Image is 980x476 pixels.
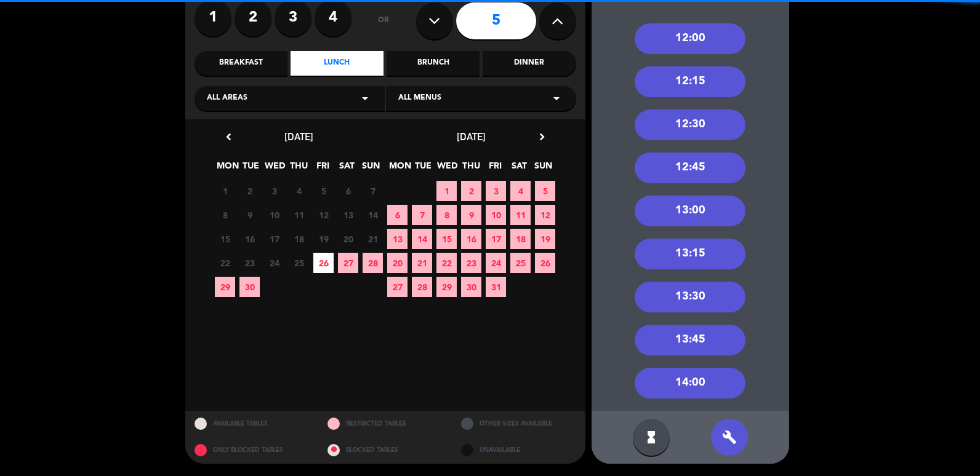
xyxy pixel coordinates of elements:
[284,130,313,143] span: [DATE]
[510,181,531,201] span: 4
[222,130,235,143] i: chevron_left
[412,205,432,225] span: 7
[215,181,235,201] span: 1
[461,205,481,225] span: 9
[436,277,457,297] span: 29
[436,253,457,273] span: 22
[289,159,309,179] span: THU
[264,229,284,249] span: 17
[338,229,358,249] span: 20
[389,159,409,179] span: MON
[264,205,284,225] span: 10
[483,51,576,76] div: Dinner
[461,181,481,201] span: 2
[239,253,260,273] span: 23
[291,51,384,76] div: Lunch
[436,229,457,249] span: 15
[412,253,432,273] span: 21
[313,253,334,273] span: 26
[461,253,481,273] span: 23
[535,229,555,249] span: 19
[264,253,284,273] span: 24
[510,205,531,225] span: 11
[635,66,745,97] div: 12:15
[289,205,309,225] span: 11
[387,277,408,297] span: 27
[215,253,235,273] span: 22
[722,430,737,445] i: build
[239,229,260,249] span: 16
[239,277,260,297] span: 30
[289,181,309,201] span: 4
[363,253,383,273] span: 28
[635,23,745,54] div: 12:00
[185,437,319,464] div: ONLY BLOCKED TABLES
[461,277,481,297] span: 30
[313,205,334,225] span: 12
[318,437,452,464] div: BLOCKED TABLES
[635,239,745,269] div: 13:15
[313,181,334,201] span: 5
[635,153,745,183] div: 12:45
[338,253,358,273] span: 27
[412,277,432,297] span: 28
[289,253,309,273] span: 25
[535,205,555,225] span: 12
[363,229,383,249] span: 21
[536,130,548,143] i: chevron_right
[195,51,287,76] div: Breakfast
[635,196,745,226] div: 13:00
[358,91,372,106] i: arrow_drop_down
[241,159,261,179] span: TUE
[535,181,555,201] span: 5
[265,159,285,179] span: WED
[457,130,486,143] span: [DATE]
[413,159,433,179] span: TUE
[239,181,260,201] span: 2
[549,91,564,106] i: arrow_drop_down
[509,159,529,179] span: SAT
[436,181,457,201] span: 1
[337,159,357,179] span: SAT
[486,205,506,225] span: 10
[437,159,457,179] span: WED
[387,51,480,76] div: Brunch
[635,109,745,140] div: 12:30
[461,159,481,179] span: THU
[318,411,452,437] div: RESTRICTED TABLES
[338,181,358,201] span: 6
[289,229,309,249] span: 18
[510,229,531,249] span: 18
[485,159,505,179] span: FRI
[644,430,659,445] i: hourglass_full
[387,205,408,225] span: 6
[239,205,260,225] span: 9
[361,159,381,179] span: SUN
[486,229,506,249] span: 17
[387,253,408,273] span: 20
[313,229,334,249] span: 19
[436,205,457,225] span: 8
[635,368,745,399] div: 14:00
[363,205,383,225] span: 14
[215,277,235,297] span: 29
[635,282,745,312] div: 13:30
[535,253,555,273] span: 26
[398,92,441,105] span: All menus
[215,229,235,249] span: 15
[635,325,745,355] div: 13:45
[387,229,408,249] span: 13
[363,181,383,201] span: 7
[486,253,506,273] span: 24
[533,159,553,179] span: SUN
[264,181,284,201] span: 3
[486,277,506,297] span: 31
[412,229,432,249] span: 14
[461,229,481,249] span: 16
[452,411,585,437] div: OTHER SIZES AVAILABLE
[313,159,333,179] span: FRI
[510,253,531,273] span: 25
[207,92,247,105] span: All areas
[185,411,319,437] div: AVAILABLE TABLES
[452,437,585,464] div: UNAVAILABLE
